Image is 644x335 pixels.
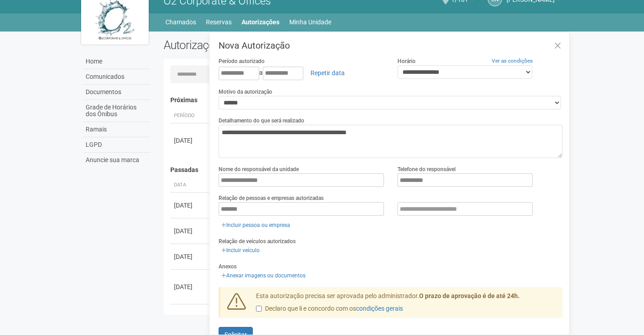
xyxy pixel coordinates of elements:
label: Relação de veículos autorizados [219,237,296,245]
a: Anexar imagens ou documentos [219,271,308,281]
th: Período [170,109,211,123]
a: Grade de Horários dos Ônibus [83,100,150,122]
a: Repetir data [305,65,351,81]
label: Período autorizado [219,57,265,65]
a: LGPD [83,137,150,153]
label: Horário [397,57,416,65]
label: Relação de pessoas e empresas autorizadas [219,194,324,202]
label: Motivo da autorização [219,88,272,96]
a: Documentos [83,85,150,100]
label: Telefone do responsável [397,165,456,173]
div: [DATE] [174,136,207,145]
a: Anuncie sua marca [83,153,150,167]
a: Comunicados [83,69,150,85]
div: a [219,65,384,81]
a: Home [83,54,150,69]
a: Reservas [206,16,232,28]
h4: Próximas [170,97,557,104]
label: Anexos [219,263,237,271]
th: Data [170,178,211,193]
a: Autorizações [242,16,279,28]
a: Ver as condições [492,58,533,64]
a: Incluir veículo [219,245,262,255]
a: Ramais [83,122,150,137]
input: Declaro que li e concordo com oscondições gerais [256,306,262,312]
a: Incluir pessoa ou empresa [219,220,293,230]
div: [DATE] [174,226,207,235]
label: Detalhamento do que será realizado [219,117,304,125]
h2: Autorizações [164,38,356,52]
label: Declaro que li e concordo com os [256,304,403,313]
h3: Nova Autorização [219,41,562,50]
div: [DATE] [174,252,207,261]
div: Esta autorização precisa ser aprovada pelo administrador. [249,292,563,318]
label: Nome do responsável da unidade [219,165,299,173]
a: Minha Unidade [289,16,331,28]
a: condições gerais [356,305,403,312]
strong: O prazo de aprovação é de até 24h. [419,292,520,299]
h4: Passadas [170,167,557,173]
div: [DATE] [174,201,207,210]
a: Chamados [165,16,196,28]
div: [DATE] [174,282,207,291]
